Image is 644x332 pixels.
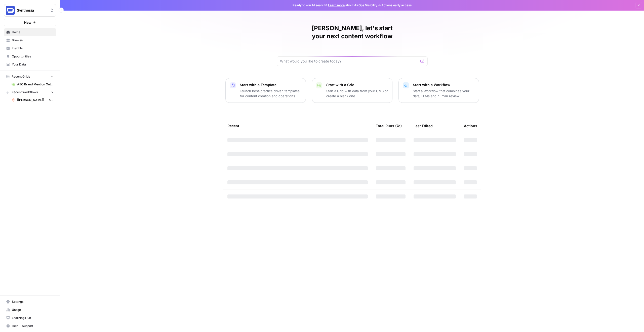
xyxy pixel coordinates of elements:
[12,38,54,43] span: Browse
[12,316,54,320] span: Learning Hub
[24,20,31,25] span: New
[12,46,54,51] span: Insights
[280,59,418,64] input: What would you like to create today?
[414,119,433,133] div: Last Edited
[12,300,54,304] span: Settings
[4,306,56,314] a: Usage
[6,6,15,15] img: Synthesia Logo
[12,74,30,79] span: Recent Grids
[376,119,402,133] div: Total Runs (7d)
[4,36,56,44] a: Browse
[227,119,368,133] div: Recent
[326,88,388,98] p: Start a Grid with data from your CMS or create a blank one
[413,88,475,98] p: Start a Workflow that combines your data, LLMs and human review
[4,4,56,17] button: Workspace: Synthesia
[12,90,38,94] span: Recent Workflows
[225,78,306,103] button: Start with a TemplateLaunch best-practice driven templates for content creation and operations
[9,80,56,88] a: AEO Brand Mention Outreach - [PERSON_NAME]
[312,78,392,103] button: Start with a GridStart a Grid with data from your CMS or create a blank one
[17,98,54,102] span: [[PERSON_NAME]] - Tools & Features Pages Refreshe - [MAIN WORKFLOW]
[464,119,477,133] div: Actions
[4,28,56,36] a: Home
[326,82,388,87] p: Start with a Grid
[4,322,56,330] button: Help + Support
[4,52,56,60] a: Opportunities
[277,24,428,40] h1: [PERSON_NAME], let's start your next content workflow
[4,314,56,322] a: Learning Hub
[240,82,302,87] p: Start with a Template
[293,3,377,8] span: Ready to win AI search? about AirOps Visibility
[328,3,345,7] a: Learn more
[4,19,56,26] button: New
[9,96,56,104] a: [[PERSON_NAME]] - Tools & Features Pages Refreshe - [MAIN WORKFLOW]
[4,60,56,69] a: Your Data
[17,8,47,13] span: Synthesia
[398,78,479,103] button: Start with a WorkflowStart a Workflow that combines your data, LLMs and human review
[12,30,54,35] span: Home
[12,54,54,59] span: Opportunities
[17,82,54,87] span: AEO Brand Mention Outreach - [PERSON_NAME]
[4,88,56,96] button: Recent Workflows
[4,44,56,52] a: Insights
[240,88,302,98] p: Launch best-practice driven templates for content creation and operations
[12,308,54,312] span: Usage
[413,82,475,87] p: Start with a Workflow
[4,73,56,80] button: Recent Grids
[4,298,56,306] a: Settings
[12,324,54,328] span: Help + Support
[381,3,412,8] span: Actions early access
[12,62,54,67] span: Your Data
